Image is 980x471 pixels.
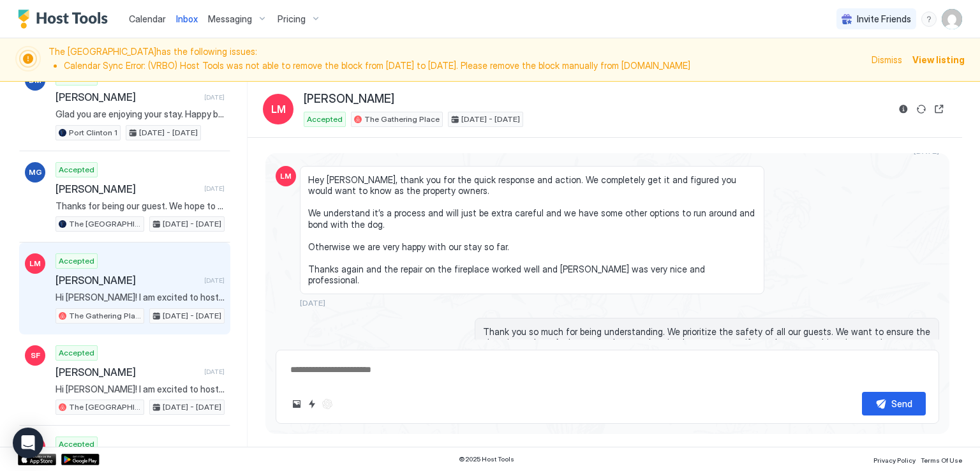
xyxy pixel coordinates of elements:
[921,11,937,27] div: menu
[59,347,94,359] span: Accepted
[176,13,198,24] span: Inbox
[56,91,199,103] span: [PERSON_NAME]
[176,12,198,26] a: Inbox
[304,396,320,412] button: Quick reply
[364,114,440,125] span: The Gathering Place
[914,101,929,117] button: Sync reservation
[912,53,965,66] div: View listing
[163,310,221,322] span: [DATE] - [DATE]
[304,92,394,107] span: [PERSON_NAME]
[69,218,141,230] span: The [GEOGRAPHIC_DATA]
[139,127,198,138] span: [DATE] - [DATE]
[204,368,225,376] span: [DATE]
[163,218,221,230] span: [DATE] - [DATE]
[891,397,912,410] div: Send
[64,60,864,71] li: Calendar Sync Error: (VRBO) Host Tools was not able to remove the block from [DATE] to [DATE]. Pl...
[48,46,864,73] span: The [GEOGRAPHIC_DATA] has the following issues:
[872,53,902,66] div: Dismiss
[59,255,94,267] span: Accepted
[129,13,166,24] span: Calendar
[873,456,916,464] span: Privacy Policy
[56,183,199,195] span: [PERSON_NAME]
[204,93,225,101] span: [DATE]
[56,366,199,378] span: [PERSON_NAME]
[862,392,926,415] button: Send
[204,276,225,285] span: [DATE]
[278,13,306,25] span: Pricing
[204,184,225,193] span: [DATE]
[271,101,286,117] span: LM
[896,101,911,117] button: Reservation information
[873,452,916,466] a: Privacy Policy
[300,298,325,308] span: [DATE]
[31,350,40,361] span: SF
[932,101,947,117] button: Open reservation
[307,114,343,125] span: Accepted
[289,396,304,412] button: Upload image
[857,13,911,25] span: Invite Friends
[208,13,252,25] span: Messaging
[13,428,43,458] div: Open Intercom Messenger
[129,12,166,26] a: Calendar
[29,258,41,269] span: LM
[18,454,56,465] a: App Store
[18,10,114,29] a: Host Tools Logo
[921,456,962,464] span: Terms Of Use
[459,455,514,463] span: © 2025 Host Tools
[921,452,962,466] a: Terms Of Use
[59,438,94,450] span: Accepted
[56,200,225,212] span: Thanks for being our guest. We hope to host you again! I’ll send the crew over to fix the roof.
[461,114,520,125] span: [DATE] - [DATE]
[69,310,141,322] span: The Gathering Place
[280,170,292,182] span: LM
[56,384,225,395] span: Hi [PERSON_NAME]! I am excited to host you at The [GEOGRAPHIC_DATA]! LOCATION: [STREET_ADDRESS] K...
[942,9,962,29] div: User profile
[483,326,931,360] span: Thank you so much for being understanding. We prioritize the safety of all our guests. We want to...
[61,454,100,465] a: Google Play Store
[59,164,94,176] span: Accepted
[163,401,221,413] span: [DATE] - [DATE]
[69,127,117,138] span: Port Clinton 1
[69,401,141,413] span: The [GEOGRAPHIC_DATA]
[56,292,225,303] span: Hi [PERSON_NAME]! I am excited to host you at The Gathering Place! LOCATION: [STREET_ADDRESS] KEY...
[56,108,225,120] span: Glad you are enjoying your stay. Happy birthday to your son!
[29,167,42,178] span: MG
[308,174,756,286] span: Hey [PERSON_NAME], thank you for the quick response and action. We completely get it and figured ...
[56,274,199,287] span: [PERSON_NAME]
